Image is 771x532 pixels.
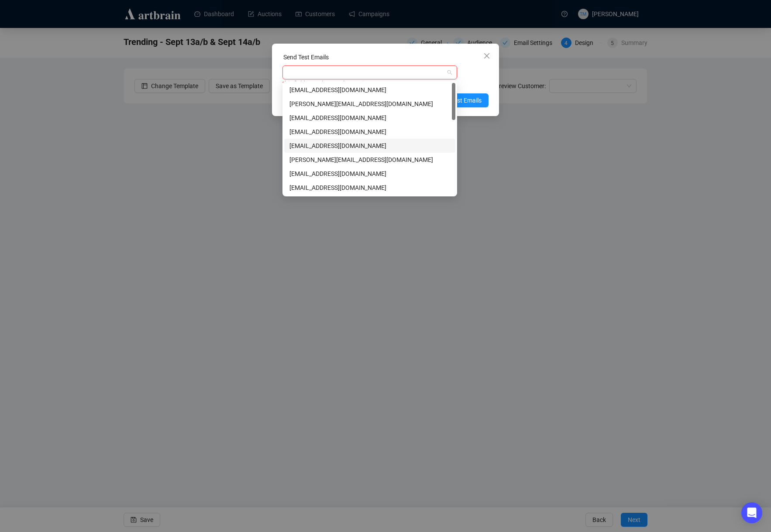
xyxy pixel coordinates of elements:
div: marketing@millerandmillerauctions.com [284,139,455,153]
div: accounting@millerandmillerauctions.com [284,167,455,181]
div: [EMAIL_ADDRESS][DOMAIN_NAME] [289,169,450,178]
div: charlesmonterroza@gmail.com [284,125,455,139]
button: Close [480,49,494,63]
div: [PERSON_NAME][EMAIL_ADDRESS][DOMAIN_NAME] [289,155,450,165]
div: [EMAIL_ADDRESS][DOMAIN_NAME] [289,85,450,95]
div: [EMAIL_ADDRESS][DOMAIN_NAME] [289,183,450,192]
label: Send Test Emails [283,54,329,61]
div: Open Intercom Messenger [741,502,762,523]
div: adi.p@artbrain.co [284,181,455,195]
div: monterrozatess@gmail.com [284,111,455,125]
div: rebecca.e@artbrain.co [284,153,455,167]
div: tessmonterroza@gmail.com [284,83,455,97]
span: Send Test Emails [436,96,482,105]
div: [PERSON_NAME][EMAIL_ADDRESS][DOMAIN_NAME] [289,99,450,109]
div: ethan@millerandmillerauctions.com [284,97,455,111]
div: [EMAIL_ADDRESS][DOMAIN_NAME] [289,141,450,151]
div: [EMAIL_ADDRESS][DOMAIN_NAME] [289,127,450,137]
span: close [483,52,490,59]
div: [EMAIL_ADDRESS][DOMAIN_NAME] [289,113,450,123]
